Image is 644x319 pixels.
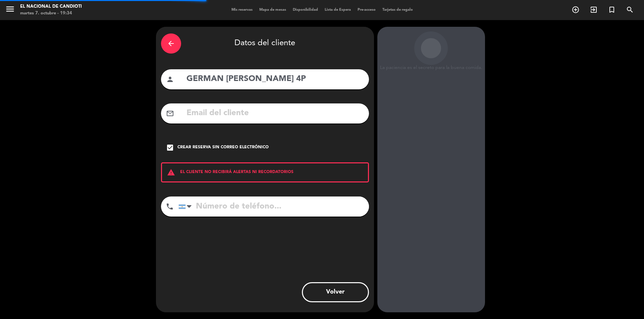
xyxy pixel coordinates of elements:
[161,162,369,182] div: EL CLIENTE NO RECIBIRÁ ALERTAS NI RECORDATORIOS
[177,144,269,151] div: Crear reserva sin correo electrónico
[572,6,580,14] i: add_circle_outline
[590,6,598,14] i: exit_to_app
[377,65,485,71] div: La paciencia es el secreto para la buena comida.
[256,8,289,12] span: Mapa de mesas
[608,6,616,14] i: turned_in_not
[379,8,416,12] span: Tarjetas de regalo
[166,144,174,152] i: check_box
[5,4,15,14] i: menu
[186,106,364,120] input: Email del cliente
[167,39,175,48] i: arrow_back
[321,8,354,12] span: Lista de Espera
[166,109,174,117] i: mail_outline
[161,32,369,55] div: Datos del cliente
[179,197,194,216] div: Argentina: +54
[626,6,634,14] i: search
[5,4,15,16] button: menu
[178,196,369,217] input: Número de teléfono...
[20,3,82,10] div: El Nacional de Candioti
[354,8,379,12] span: Pre-acceso
[228,8,256,12] span: Mis reservas
[166,203,174,211] i: phone
[166,75,174,83] i: person
[186,72,364,86] input: Nombre del cliente
[20,10,82,17] div: martes 7. octubre - 19:34
[289,8,321,12] span: Disponibilidad
[162,168,180,176] i: warning
[302,282,369,302] button: Volver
